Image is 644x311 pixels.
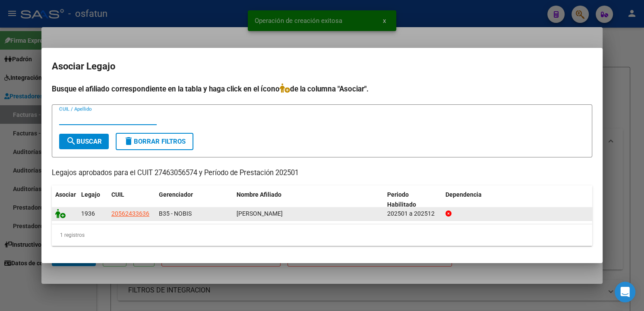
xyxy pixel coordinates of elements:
[233,185,384,214] datatable-header-cell: Nombre Afiliado
[66,136,76,146] mat-icon: search
[442,185,593,214] datatable-header-cell: Dependencia
[52,224,592,246] div: 1 registros
[108,185,155,214] datatable-header-cell: CUIL
[66,138,102,145] span: Buscar
[59,134,109,149] button: Buscar
[81,191,100,198] span: Legajo
[111,191,124,198] span: CUIL
[159,191,193,198] span: Gerenciador
[387,191,416,208] span: Periodo Habilitado
[52,58,592,75] h2: Asociar Legajo
[237,210,283,217] span: BAZAN GILIO FRANCHESCO
[123,136,134,146] mat-icon: delete
[237,191,281,198] span: Nombre Afiliado
[384,185,442,214] datatable-header-cell: Periodo Habilitado
[52,83,592,94] h4: Busque el afiliado correspondiente en la tabla y haga click en el ícono de la columna "Asociar".
[116,133,193,150] button: Borrar Filtros
[111,210,149,217] span: 20562433636
[155,185,233,214] datatable-header-cell: Gerenciador
[445,191,482,198] span: Dependencia
[52,185,78,214] datatable-header-cell: Asociar
[123,138,186,145] span: Borrar Filtros
[387,209,439,219] div: 202501 a 202512
[615,282,635,302] div: Open Intercom Messenger
[78,185,108,214] datatable-header-cell: Legajo
[55,191,76,198] span: Asociar
[81,210,95,217] span: 1936
[52,168,592,179] p: Legajos aprobados para el CUIT 27463056574 y Período de Prestación 202501
[159,210,192,217] span: B35 - NOBIS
